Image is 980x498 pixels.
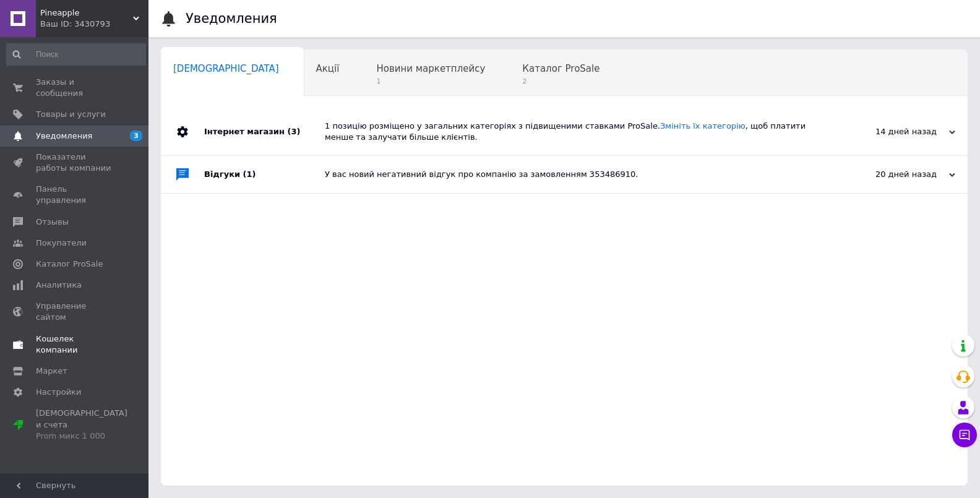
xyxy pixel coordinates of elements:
span: Аналитика [36,280,82,291]
span: Отзывы [36,217,69,228]
div: Ваш ID: 3430793 [40,19,148,30]
span: Уведомления [36,131,92,142]
span: Показатели работы компании [36,152,114,174]
span: (1) [243,170,256,179]
div: Відгуки [204,156,325,193]
span: [DEMOGRAPHIC_DATA] и счета [36,408,127,442]
span: 1 [376,77,485,86]
div: 20 дней назад [832,169,955,180]
span: 2 [522,77,600,86]
span: Товары и услуги [36,109,106,120]
span: [DEMOGRAPHIC_DATA] [173,63,279,74]
span: (3) [287,127,300,136]
span: Кошелек компании [36,333,114,356]
div: Інтернет магазин [204,108,325,155]
div: Prom микс 1 000 [36,431,127,442]
div: У вас новий негативний відгук про компанію за замовленням 353486910. [325,169,832,180]
span: 3 [130,131,142,141]
span: Каталог ProSale [522,63,600,74]
span: Pineapple [40,7,133,19]
h1: Уведомления [186,11,277,26]
span: Настройки [36,387,81,398]
span: Каталог ProSale [36,259,103,270]
input: Поиск [6,43,146,66]
div: 14 дней назад [832,126,955,137]
span: Панель управления [36,184,114,206]
span: Акції [316,63,340,74]
a: Змініть їх категорію [660,121,746,131]
button: Чат с покупателем [952,423,977,447]
span: Новини маркетплейсу [376,63,485,74]
div: 1 позицію розміщено у загальних категоріях з підвищеними ставками ProSale. , щоб платити менше та... [325,121,832,143]
span: Маркет [36,366,67,377]
span: Покупатели [36,238,87,249]
span: Управление сайтом [36,301,114,323]
span: Заказы и сообщения [36,77,114,99]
